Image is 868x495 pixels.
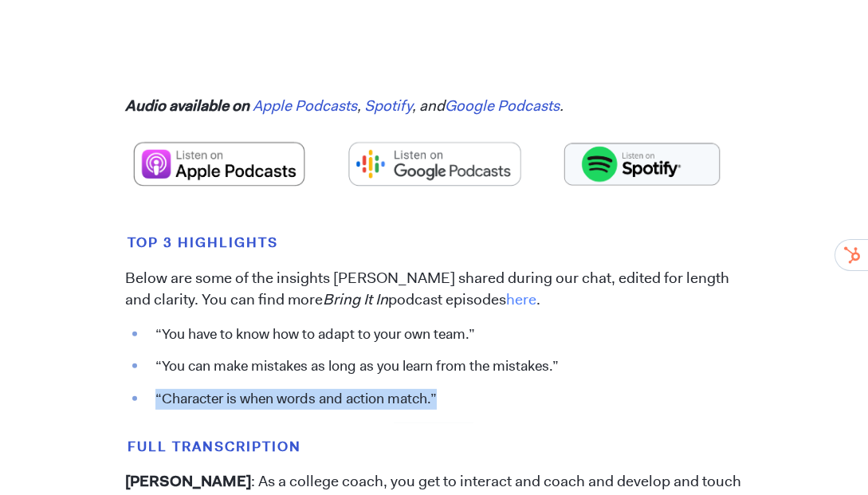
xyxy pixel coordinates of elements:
p: Below are some of the insights [PERSON_NAME] shared during our chat, edited for length and clarit... [125,268,743,311]
em: , and . [412,96,567,116]
a: Google Podcasts [445,96,560,116]
em: Bring It In [323,289,388,309]
strong: [PERSON_NAME] [125,471,251,491]
a: Apple Podcasts [253,96,357,116]
mark: TOP 3 HIGHLIGHTS [125,231,281,254]
li: “You have to know how to adapt to your own team.” [147,324,743,345]
li: “You can make mistakes as long as you learn from the mistakes.” [147,356,743,377]
a: Spotify [364,96,412,116]
em: Audio available on [125,96,249,116]
a: here [506,289,536,309]
mark: FULL TRANSCRIPTION [125,435,304,458]
em: , [357,96,361,116]
li: “Character is when words and action match.” [147,389,743,410]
